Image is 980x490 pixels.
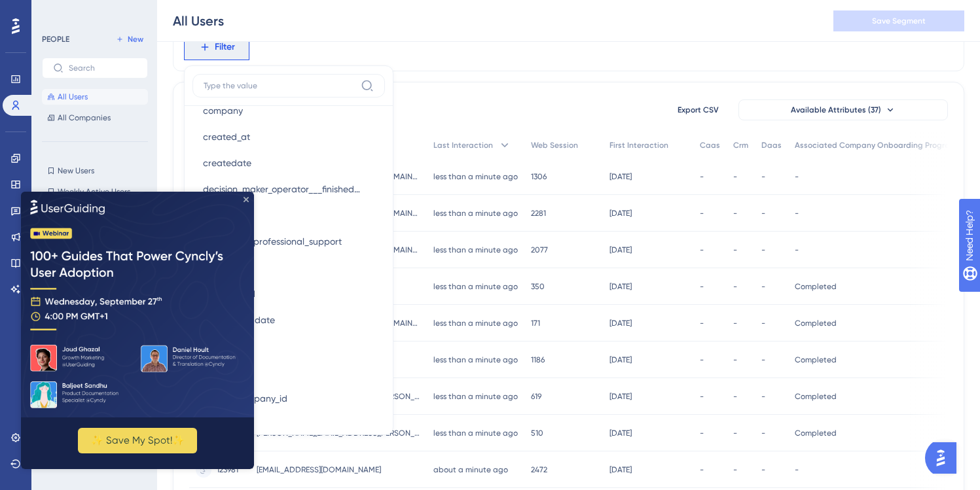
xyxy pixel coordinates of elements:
[795,245,799,255] span: -
[925,438,964,478] iframe: UserGuiding AI Assistant Launcher
[795,391,837,402] span: Completed
[69,63,137,73] input: Search
[531,281,545,292] span: 350
[531,355,545,365] span: 1186
[192,411,385,438] button: phx_user_id
[609,209,632,218] time: [DATE]
[795,355,837,365] span: Completed
[192,176,385,202] button: decision_maker_operator___finished_onboarding_in_last_30_days
[192,150,385,176] button: createdate
[609,282,632,291] time: [DATE]
[700,464,704,475] span: -
[531,464,547,475] span: 2472
[609,465,632,474] time: [DATE]
[761,318,765,328] span: -
[58,186,130,197] span: Weekly Active Users
[733,281,737,292] span: -
[738,99,948,120] button: Available Attributes (37)
[128,34,143,44] span: New
[531,208,546,219] span: 2281
[192,228,385,254] button: enrolled_in_professional_support
[192,97,385,124] button: company
[215,39,235,55] span: Filter
[58,166,94,176] span: New Users
[203,155,251,171] span: createdate
[609,245,632,254] time: [DATE]
[700,281,704,292] span: -
[700,318,704,328] span: -
[795,464,799,475] span: -
[433,319,518,328] time: less than a minute ago
[223,5,228,10] div: Close Preview
[42,163,148,179] button: New Users
[433,209,518,218] time: less than a minute ago
[192,307,385,333] button: lastmodifieddate
[433,140,493,150] span: Last Interaction
[795,208,799,219] span: -
[761,355,765,365] span: -
[733,208,737,219] span: -
[111,31,148,47] button: New
[192,202,385,228] button: Email
[700,140,720,150] span: Caas
[761,208,765,219] span: -
[531,391,541,402] span: 619
[184,34,249,60] button: Filter
[192,333,385,359] button: lastname
[531,245,548,255] span: 2077
[58,113,111,123] span: All Companies
[192,124,385,150] button: created_at
[31,3,82,19] span: Need Help?
[433,282,518,291] time: less than a minute ago
[203,181,361,197] span: decision_maker_operator___finished_onboarding_in_last_30_days
[531,140,578,150] span: Web Session
[433,172,518,181] time: less than a minute ago
[733,245,737,255] span: -
[203,129,250,145] span: created_at
[609,172,632,181] time: [DATE]
[761,281,765,292] span: -
[761,464,765,475] span: -
[217,464,238,475] span: 123981
[433,392,518,401] time: less than a minute ago
[42,184,148,200] button: Weekly Active Users
[795,281,837,292] span: Completed
[795,428,837,438] span: Completed
[433,355,518,364] time: less than a minute ago
[58,92,88,102] span: All Users
[531,428,543,438] span: 510
[57,236,176,262] button: ✨ Save My Spot!✨
[257,464,381,475] span: [EMAIL_ADDRESS][DOMAIN_NAME]
[192,359,385,385] button: Name
[761,391,765,402] span: -
[192,281,385,307] button: hs_object_id
[531,318,540,328] span: 171
[609,355,632,364] time: [DATE]
[609,429,632,438] time: [DATE]
[203,234,342,249] span: enrolled_in_professional_support
[42,110,148,126] button: All Companies
[433,465,508,474] time: about a minute ago
[433,429,518,438] time: less than a minute ago
[733,318,737,328] span: -
[795,140,957,150] span: Associated Company Onboarding Progress
[192,254,385,281] button: firstname
[42,34,69,44] div: PEOPLE
[761,245,765,255] span: -
[733,355,737,365] span: -
[700,245,704,255] span: -
[872,16,926,26] span: Save Segment
[433,245,518,254] time: less than a minute ago
[173,12,224,30] div: All Users
[733,428,737,438] span: -
[192,385,385,411] button: parent_company_id
[700,391,704,402] span: -
[795,318,837,328] span: Completed
[733,171,737,182] span: -
[609,140,668,150] span: First Interaction
[761,171,765,182] span: -
[833,10,964,31] button: Save Segment
[203,103,243,118] span: company
[700,355,704,365] span: -
[531,171,547,182] span: 1306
